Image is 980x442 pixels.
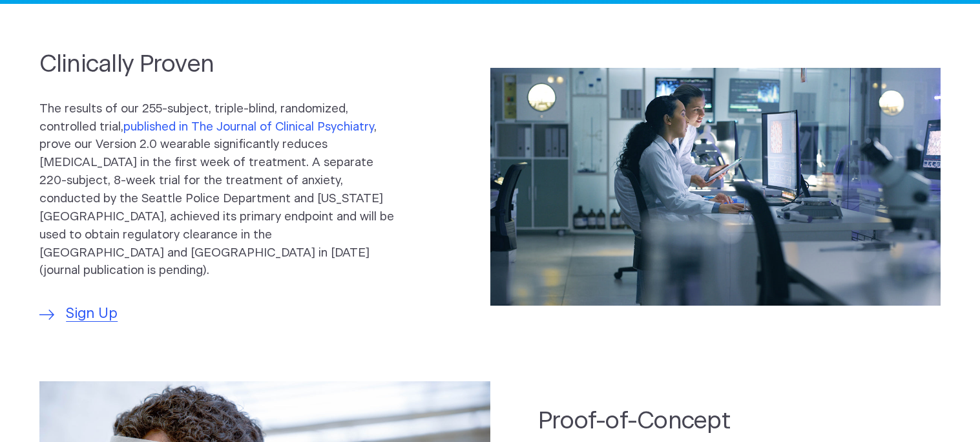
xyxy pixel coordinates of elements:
[123,121,374,133] a: published in The Journal of Clinical Psychiatry
[66,304,118,325] span: Sign Up
[39,100,394,280] p: The results of our 255-subject, triple-blind, randomized, controlled trial, , prove our Version 2...
[39,304,118,325] a: Sign Up
[538,405,893,437] h2: Proof-of-Concept
[39,48,394,80] h2: Clinically Proven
